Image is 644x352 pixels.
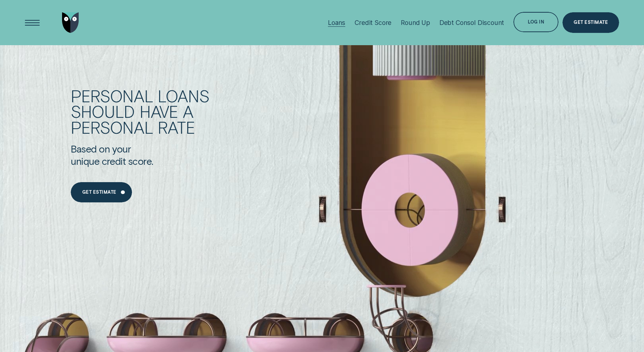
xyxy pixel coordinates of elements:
div: Loans [158,88,209,104]
div: score. [128,155,153,167]
div: Personal [71,88,153,104]
div: Round Up [401,19,430,26]
a: Get Estimate [71,182,132,202]
div: should [71,103,135,119]
div: your [112,143,131,155]
div: Credit Score [355,19,391,26]
div: Based [71,143,96,155]
div: personal [71,119,153,135]
div: have [140,103,179,119]
div: a [183,103,193,119]
div: rate [158,119,195,135]
div: unique [71,155,99,167]
img: Wisr [62,12,79,33]
div: Loans [328,19,345,26]
div: credit [102,155,126,167]
button: Open Menu [22,12,42,33]
div: Debt Consol Discount [439,19,504,26]
button: Log in [513,12,558,32]
div: on [99,143,110,155]
a: Get Estimate [562,12,619,33]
